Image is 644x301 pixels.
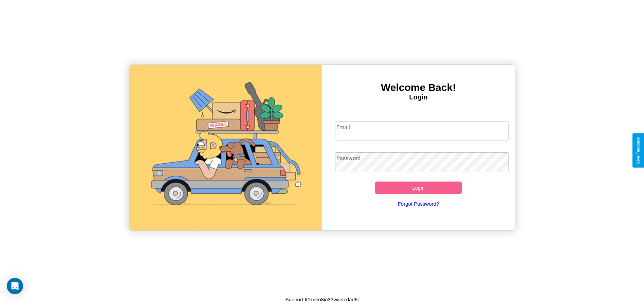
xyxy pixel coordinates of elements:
[7,278,23,294] div: Open Intercom Messenger
[332,194,505,213] a: Forgot Password?
[322,93,515,101] h4: Login
[322,82,515,93] h3: Welcome Back!
[129,65,322,230] img: gif
[636,137,641,164] div: Give Feedback
[375,182,462,194] button: Login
